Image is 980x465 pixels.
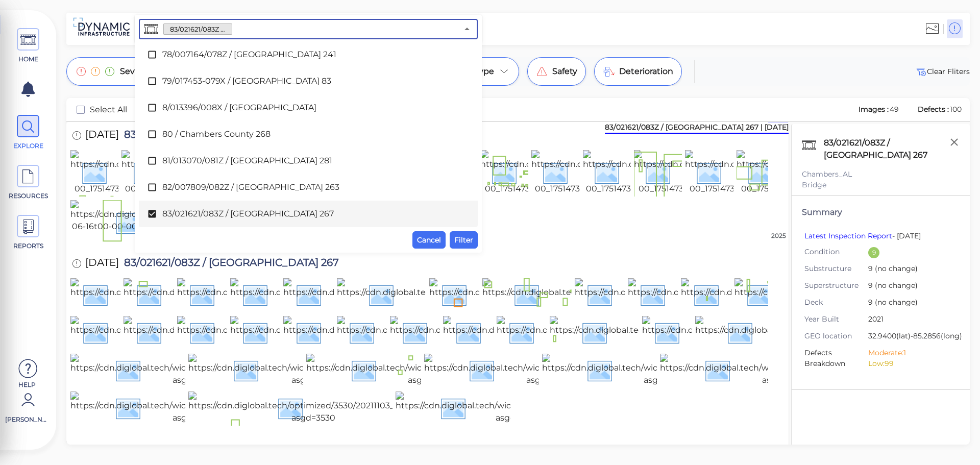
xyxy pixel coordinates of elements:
[915,65,970,78] button: Clear Fliters
[542,354,789,386] img: https://cdn.diglobal.tech/width210/3530/20211103_115439.jpg?asgd=3530
[890,105,899,114] span: 49
[124,316,373,349] img: https://cdn.diglobal.tech/width210/3530/20211103_125240.jpg?asgd=3530
[417,234,441,246] span: Cancel
[70,150,256,195] img: https://cdn.diglobal.tech/width210/3530/2025-06-16t00-00-00_1751473188869_img_1106.jpg?asgd=3530
[804,331,868,341] span: GEO location
[90,104,127,116] span: Select All
[917,105,950,114] span: Defects :
[162,128,454,140] span: 80 / Chambers County 268
[552,65,577,78] span: Safety
[804,348,868,369] span: Defects Breakdown
[868,247,879,258] div: 9
[804,280,868,291] span: Superstructure
[7,55,50,64] span: HOME
[5,415,48,424] span: [PERSON_NAME]
[681,278,927,311] img: https://cdn.diglobal.tech/width210/3530/20211103_125710.jpg?asgd=3530
[868,314,952,326] span: 2021
[230,316,477,349] img: https://cdn.diglobal.tech/width210/3530/20211103_125225.jpg?asgd=3530
[802,180,960,190] div: Bridge
[868,331,962,342] span: 32.9400 (lat) -85.2856 (long)
[950,105,962,114] span: 100
[119,129,339,143] span: 83/021621/083Z / [GEOGRAPHIC_DATA] 267
[70,278,321,311] img: https://cdn.diglobal.tech/width210/3530/20211103_130946.jpg?asgd=3530
[695,316,945,349] img: https://cdn.diglobal.tech/width210/3530/20211103_120300.jpg?asgd=3530
[868,280,952,292] span: 9
[634,150,820,195] img: https://cdn.diglobal.tech/width210/3530/2025-06-16t00-00-00_1751473188825_img_1105.jpg?asgd=3530
[188,391,438,424] img: https://cdn.diglobal.tech/optimized/3530/20211103_115328.jpg?asgd=3530
[482,278,730,311] img: https://cdn.diglobal.tech/width210/3530/20211103_130333.jpg?asgd=3530
[460,22,474,36] button: Close
[7,141,50,151] span: EXPLORE
[5,115,51,151] a: EXPLORE
[390,316,636,349] img: https://cdn.diglobal.tech/width210/3530/20211103_125107.jpg?asgd=3530
[396,391,640,424] img: https://cdn.diglobal.tech/width210/3530/20211103_115313.jpg?asgd=3530
[162,155,454,167] span: 81/013070/081Z / [GEOGRAPHIC_DATA] 281
[450,231,478,249] button: Filter
[162,48,454,61] span: 78/007164/078Z / [GEOGRAPHIC_DATA] 241
[230,278,479,311] img: https://cdn.diglobal.tech/width210/3530/20211103_130754.jpg?asgd=3530
[85,257,119,271] span: [DATE]
[5,28,51,64] a: HOME
[768,231,789,240] div: 2025
[642,316,889,349] img: https://cdn.diglobal.tech/width210/3530/20211103_120313.jpg?asgd=3530
[337,316,582,349] img: https://cdn.diglobal.tech/width210/3530/20211103_125141.jpg?asgd=3530
[429,278,679,311] img: https://cdn.diglobal.tech/width210/3530/20211103_130540.jpg?asgd=3530
[337,278,585,311] img: https://cdn.diglobal.tech/width210/3530/20211103_130647.jpg?asgd=3530
[454,234,473,246] span: Filter
[802,169,960,180] div: Chambers_AL
[497,316,746,349] img: https://cdn.diglobal.tech/width210/3530/20211103_120954.jpg?asgd=3530
[619,65,673,78] span: Deterioration
[5,215,51,251] a: REPORTS
[660,354,908,386] img: https://cdn.diglobal.tech/width210/3530/20211103_115405.jpg?asgd=3530
[737,150,922,195] img: https://cdn.diglobal.tech/width210/3530/2025-06-16t00-00-00_1751473188789_img_1107.jpg?asgd=3530
[7,191,50,201] span: RESOURCES
[868,358,952,369] li: Low: 99
[804,297,868,308] span: Deck
[70,200,256,245] img: https://cdn.diglobal.tech/width210/3530/2025-06-16t00-00-00_1751473188785_img_1111.jpg?asgd=3530
[804,314,868,325] span: Year Built
[164,25,232,34] span: 83/021621/083Z / [GEOGRAPHIC_DATA] 267
[583,150,769,195] img: https://cdn.diglobal.tech/width210/3530/2025-06-16t00-00-00_1751473188835_img_1098.jpg?asgd=3530
[857,105,890,114] span: Images :
[7,241,50,251] span: REPORTS
[283,278,532,311] img: https://cdn.diglobal.tech/width210/3530/20211103_130720.jpg?asgd=3530
[5,380,48,388] span: Help
[802,206,960,218] div: Summary
[124,278,372,311] img: https://cdn.diglobal.tech/width210/3530/20211103_130801.jpg?asgd=3530
[5,165,51,201] a: RESOURCES
[177,278,426,311] img: https://cdn.diglobal.tech/width210/3530/20211103_130756.jpg?asgd=3530
[85,129,119,143] span: [DATE]
[804,231,921,240] span: - [DATE]
[443,316,691,349] img: https://cdn.diglobal.tech/width210/3530/20211103_125104.jpg?asgd=3530
[188,354,438,386] img: https://cdn.diglobal.tech/width210/3530/20211103_120244.jpg?asgd=3530
[424,354,672,386] img: https://cdn.diglobal.tech/width210/3530/20211103_115442.jpg?asgd=3530
[283,316,530,349] img: https://cdn.diglobal.tech/width210/3530/20211103_125146.jpg?asgd=3530
[804,231,892,240] a: Latest Inspection Report
[575,278,821,311] img: https://cdn.diglobal.tech/width210/3530/20211103_125741.jpg?asgd=3530
[804,263,868,274] span: Substructure
[119,257,339,271] span: 83/021621/083Z / [GEOGRAPHIC_DATA] 267
[685,150,871,195] img: https://cdn.diglobal.tech/width210/3530/2025-06-16t00-00-00_1751473188792_img_1103.jpg?asgd=3530
[162,181,454,193] span: 82/007809/082Z / [GEOGRAPHIC_DATA] 263
[628,278,874,311] img: https://cdn.diglobal.tech/width210/3530/20211103_125737.jpg?asgd=3530
[873,264,918,273] span: (no change)
[412,231,446,249] button: Cancel
[162,102,454,114] span: 8/013396/008X / [GEOGRAPHIC_DATA]
[804,247,868,257] span: Condition
[70,354,318,386] img: https://cdn.diglobal.tech/width210/3530/20211103_120257.jpg?asgd=3530
[868,348,952,358] li: Moderate: 1
[162,208,454,220] span: 83/021621/083Z / [GEOGRAPHIC_DATA] 267
[873,298,918,307] span: (no change)
[162,75,454,87] span: 79/017453-079X / [GEOGRAPHIC_DATA] 83
[531,150,717,195] img: https://cdn.diglobal.tech/width210/3530/2025-06-16t00-00-00_1751473188839_img_1097.jpg?asgd=3530
[306,354,553,386] img: https://cdn.diglobal.tech/width210/3530/20211103_115542.jpg?asgd=3530
[121,150,307,195] img: https://cdn.diglobal.tech/width210/3530/2025-06-16t00-00-00_1751473188866_img_1104.jpg?asgd=3530
[868,297,952,309] span: 9
[70,316,317,349] img: https://cdn.diglobal.tech/width210/3530/20211103_125637.jpg?asgd=3530
[605,122,789,134] div: 83/021621/083Z / [GEOGRAPHIC_DATA] 267 | [DATE]
[821,134,960,164] div: 83/021621/083Z / [GEOGRAPHIC_DATA] 267
[873,281,918,290] span: (no change)
[937,419,972,457] iframe: Chat
[868,263,952,275] span: 9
